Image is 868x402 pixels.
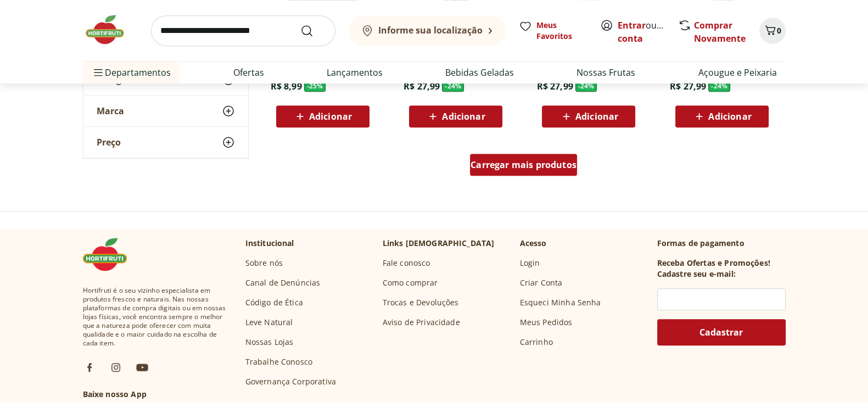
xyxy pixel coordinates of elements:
[271,80,302,92] span: R$ 8,99
[576,66,635,79] a: Nossas Frutas
[442,81,464,92] span: - 24 %
[409,105,502,127] button: Adicionar
[520,277,563,288] a: Criar Conta
[520,317,573,328] a: Meus Pedidos
[309,112,352,121] span: Adicionar
[708,112,751,121] span: Adicionar
[97,106,124,117] span: Marca
[657,258,770,269] h3: Receba Ofertas e Promoções!
[536,20,587,42] span: Meus Favoritos
[109,361,122,374] img: ig
[378,24,483,36] b: Informe sua localização
[83,127,248,158] button: Preço
[520,238,547,249] p: Acesso
[304,81,326,92] span: - 25 %
[383,258,430,269] a: Fale conosco
[300,24,327,37] button: Submit Search
[83,13,138,46] img: Hortifruti
[97,137,121,148] span: Preço
[383,238,495,249] p: Links [DEMOGRAPHIC_DATA]
[83,389,228,400] h3: Baixe nosso App
[670,80,706,92] span: R$ 27,99
[233,66,264,79] a: Ofertas
[657,319,786,345] button: Cadastrar
[698,66,776,79] a: Açougue e Peixaria
[404,80,440,92] span: R$ 27,99
[245,317,293,328] a: Leve Natural
[470,154,577,180] a: Carregar mais produtos
[83,238,138,271] img: Hortifruti
[759,18,786,44] button: Carrinho
[708,81,730,92] span: - 24 %
[519,20,587,42] a: Meus Favoritos
[245,277,321,288] a: Canal de Denúncias
[136,361,149,374] img: ytb
[675,105,769,127] button: Adicionar
[542,105,635,127] button: Adicionar
[699,328,743,337] span: Cadastrar
[536,80,573,92] span: R$ 27,99
[657,238,786,249] p: Formas de pagamento
[327,66,383,79] a: Lançamentos
[245,238,294,249] p: Institucional
[520,337,553,348] a: Carrinho
[618,19,646,31] a: Entrar
[383,297,459,308] a: Trocas e Devoluções
[245,356,313,367] a: Trabalhe Conosco
[92,59,105,86] button: Menu
[471,160,576,169] span: Carregar mais produtos
[383,277,438,288] a: Como comprar
[618,19,678,44] a: Criar conta
[245,258,283,269] a: Sobre nós
[694,19,746,44] a: Comprar Novamente
[520,258,540,269] a: Login
[442,112,485,121] span: Adicionar
[245,297,303,308] a: Código de Ética
[245,337,294,348] a: Nossas Lojas
[349,15,506,46] button: Informe sua localização
[92,59,171,86] span: Departamentos
[83,286,228,348] span: Hortifruti é o seu vizinho especialista em produtos frescos e naturais. Nas nossas plataformas de...
[575,81,597,92] span: - 24 %
[520,297,601,308] a: Esqueci Minha Senha
[575,112,618,121] span: Adicionar
[83,361,96,374] img: fb
[151,15,335,46] input: search
[83,96,248,127] button: Marca
[245,376,337,387] a: Governança Corporativa
[276,105,369,127] button: Adicionar
[618,19,667,45] span: ou
[383,317,460,328] a: Aviso de Privacidade
[445,66,514,79] a: Bebidas Geladas
[657,269,736,280] h3: Cadastre seu e-mail:
[777,25,781,36] span: 0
